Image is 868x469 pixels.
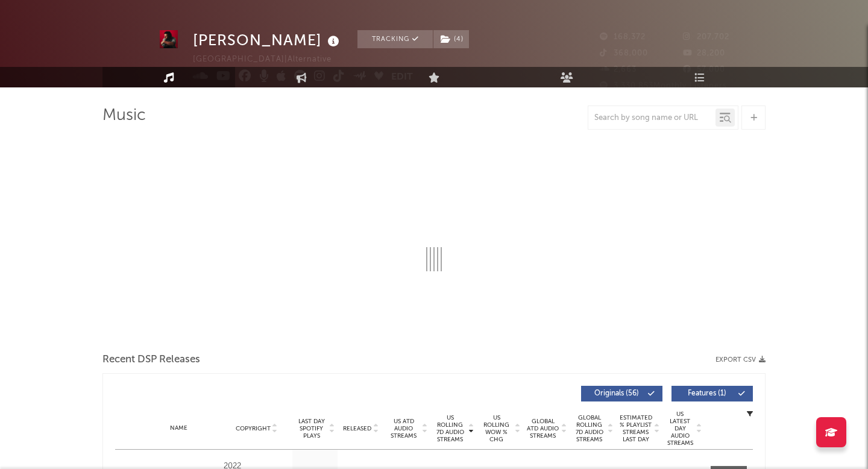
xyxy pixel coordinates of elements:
button: Tracking [193,87,268,105]
span: 368,000 [600,49,648,57]
span: 207,702 [683,33,729,41]
span: Recent DSP Releases [102,353,200,367]
button: Tracking [357,30,433,48]
span: Features ( 1 ) [679,390,735,397]
span: Released [343,425,371,432]
div: [PERSON_NAME] [193,30,342,50]
span: ( 4 ) [433,30,470,48]
span: US Latest Day Audio Streams [665,411,694,447]
button: (4) [433,30,469,48]
span: Global ATD Audio Streams [526,418,559,439]
span: US Rolling WoW % Chg [480,414,513,443]
button: (4) [269,87,304,105]
span: 57,000 [683,66,725,74]
span: 168,372 [600,33,646,41]
span: US ATD Audio Streams [387,418,420,439]
div: [GEOGRAPHIC_DATA] | Alternative [193,52,345,67]
input: Search by song name or URL [588,113,715,123]
span: US Rolling 7D Audio Streams [433,414,467,443]
span: Copyright [236,425,271,432]
button: Originals(56) [581,386,662,401]
span: 28,200 [683,49,725,57]
span: Global Rolling 7D Audio Streams [573,414,606,443]
button: Features(1) [671,386,753,401]
span: 2,663 [600,66,637,74]
button: Export CSV [715,356,766,364]
span: ( 4 ) [268,87,305,105]
div: Name [139,424,218,433]
button: Email Alerts [310,87,392,105]
span: Estimated % Playlist Streams Last Day [619,414,652,443]
span: Originals ( 56 ) [589,390,644,397]
span: Last Day Spotify Plays [295,418,327,439]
